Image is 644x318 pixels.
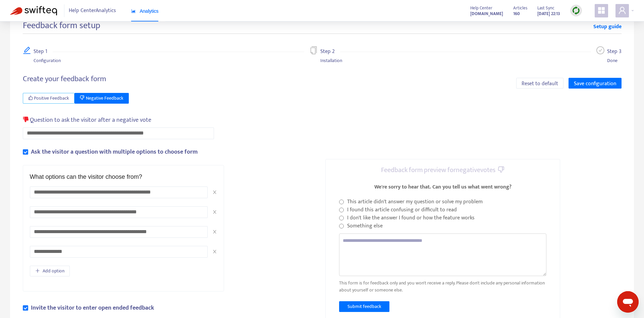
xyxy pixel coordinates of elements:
label: I don't like the answer I found or how the feature works [347,214,475,222]
div: Configuration [34,57,61,64]
span: copy [310,46,318,54]
span: Help Center [470,4,492,12]
button: Reset to default [516,78,563,89]
span: Help Center Analytics [69,4,116,17]
span: close [212,249,217,254]
strong: [DATE] 22:13 [537,10,560,17]
button: Add option [30,266,70,276]
span: user [618,6,626,14]
button: Save configuration [569,78,622,89]
button: Positive Feedback [23,93,75,104]
img: Swifteq [10,6,57,15]
div: What options can the visitor choose from? [30,172,142,181]
span: edit [23,46,31,54]
iframe: Button to launch messaging window [617,291,639,313]
button: Negative Feedback [74,93,129,104]
strong: 160 [513,10,520,17]
span: dislike [23,116,29,122]
span: Negative Feedback [86,95,123,102]
h3: Feedback form setup [23,20,100,31]
span: close [212,210,217,214]
a: Setup guide [593,23,622,31]
a: [DOMAIN_NAME] [470,10,503,17]
b: Invite the visitor to enter open ended feedback [31,303,154,313]
img: sync.dc5367851b00ba804db3.png [572,6,580,15]
span: Articles [513,4,527,12]
span: close [212,190,217,195]
span: Last Sync [537,4,554,12]
span: Submit feedback [347,303,381,310]
h4: Feedback form preview for negative votes [381,166,505,174]
span: plus [35,268,40,273]
div: Step 3 [607,46,622,57]
span: appstore [597,6,605,14]
div: Done [607,57,622,64]
span: Analytics [131,8,159,14]
span: Add option [43,267,64,275]
div: Step 2 [320,46,340,57]
div: Installation [320,57,342,64]
span: check-circle [596,46,604,54]
h4: Create your feedback form [23,74,106,84]
span: Save configuration [574,79,616,88]
p: This form is for feedback only and you won't receive a reply. Please don't include any personal i... [339,279,546,294]
label: I found this article confusing or difficult to read [347,206,457,214]
label: This article didn't answer my question or solve my problem [347,198,483,206]
span: area-chart [131,9,136,13]
button: Submit feedback [339,301,389,312]
b: Ask the visitor a question with multiple options to choose form [31,147,198,157]
div: Step 1 [34,46,53,57]
label: Something else [347,222,383,230]
div: We're sorry to hear that. Can you tell us what went wrong? [374,183,512,191]
span: Reset to default [522,79,558,88]
div: Question to ask the visitor after a negative vote [23,115,152,125]
span: Positive Feedback [34,95,69,102]
span: close [212,229,217,234]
